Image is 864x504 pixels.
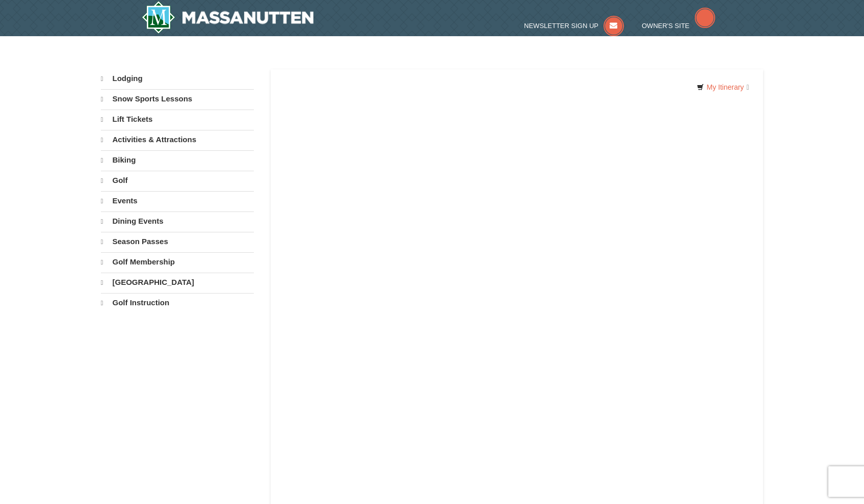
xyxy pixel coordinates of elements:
[524,22,598,30] span: Newsletter Sign Up
[101,273,254,292] a: [GEOGRAPHIC_DATA]
[101,211,254,231] a: Dining Events
[101,89,254,109] a: Snow Sports Lessons
[101,69,254,88] a: Lodging
[101,110,254,129] a: Lift Tickets
[101,171,254,190] a: Golf
[101,252,254,272] a: Golf Membership
[101,150,254,170] a: Biking
[101,191,254,210] a: Events
[142,1,314,34] img: Massanutten Resort Logo
[642,22,690,30] span: Owner's Site
[101,232,254,251] a: Season Passes
[524,22,624,30] a: Newsletter Sign Up
[690,79,755,95] a: My Itinerary
[101,293,254,312] a: Golf Instruction
[642,22,715,30] a: Owner's Site
[101,130,254,149] a: Activities & Attractions
[142,1,314,34] a: Massanutten Resort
